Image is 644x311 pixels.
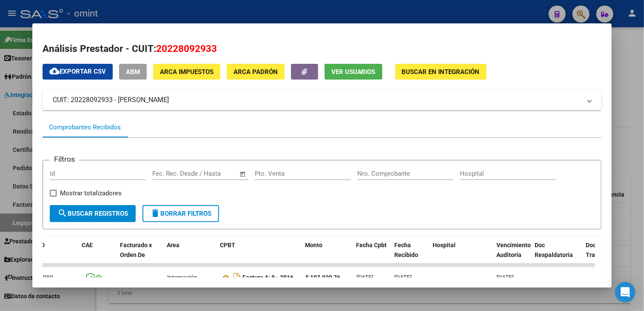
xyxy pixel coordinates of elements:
div: Comprobantes Recibidos [49,123,121,132]
strong: Factura A: 8 - 2916 [242,274,294,281]
span: CAE [82,242,93,248]
button: Buscar en Integración [395,64,487,80]
span: ARCA Padrón [234,68,278,76]
span: Area [167,242,180,248]
button: Exportar CSV [43,64,113,80]
datatable-header-cell: Hospital [429,236,493,274]
div: Open Intercom Messenger [615,282,635,302]
datatable-header-cell: CPBT [217,236,302,274]
span: 7090 [40,274,53,281]
span: Integración [167,274,197,281]
strong: $ 197.929,76 [305,274,340,281]
span: Ver Usuarios [331,68,376,76]
datatable-header-cell: Vencimiento Auditoría [493,236,531,274]
button: Buscar Registros [50,205,136,222]
datatable-header-cell: Facturado x Orden De [117,236,163,274]
button: ARCA Impuestos [153,64,220,80]
mat-icon: cloud_download [49,66,60,76]
mat-icon: delete [150,208,160,218]
mat-expansion-panel-header: CUIT: 20228092933 - [PERSON_NAME] [43,90,602,110]
datatable-header-cell: Fecha Recibido [391,236,429,274]
datatable-header-cell: Doc Trazabilidad [582,236,633,274]
h3: Filtros [50,154,79,165]
span: Facturado x Orden De [120,242,152,258]
datatable-header-cell: Area [163,236,217,274]
span: Hospital [433,242,456,248]
button: ABM [119,64,147,80]
span: Doc Trazabilidad [586,242,620,258]
span: Buscar Registros [57,210,128,217]
span: Fecha Recibido [394,242,418,258]
input: Start date [152,170,180,177]
span: [DATE] [356,274,374,281]
span: Monto [305,242,322,248]
span: 20228092933 [156,43,217,54]
span: Vencimiento Auditoría [496,242,531,258]
span: ABM [126,68,140,76]
datatable-header-cell: CAE [78,236,117,274]
datatable-header-cell: Monto [302,236,353,274]
input: End date [188,170,229,177]
mat-icon: search [57,208,68,218]
span: ID [39,242,45,248]
span: Doc Respaldatoria [535,242,573,258]
datatable-header-cell: Fecha Cpbt [353,236,391,274]
datatable-header-cell: Doc Respaldatoria [531,236,582,274]
button: ARCA Padrón [227,64,285,80]
datatable-header-cell: ID [36,236,78,274]
span: [DATE] [395,274,412,281]
button: Borrar Filtros [142,205,219,222]
button: Open calendar [238,169,248,179]
span: CPBT [220,242,235,248]
span: [DATE] [497,274,514,281]
span: Fecha Cpbt [356,242,387,248]
span: Buscar en Integración [402,68,480,76]
span: Exportar CSV [49,68,106,75]
button: Ver Usuarios [325,64,382,80]
mat-panel-title: CUIT: 20228092933 - [PERSON_NAME] [53,95,581,105]
i: Descargar documento [231,271,242,284]
span: Mostrar totalizadores [60,188,122,198]
span: ARCA Impuestos [160,68,214,76]
h2: Análisis Prestador - CUIT: [43,42,602,56]
span: Borrar Filtros [150,210,211,217]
